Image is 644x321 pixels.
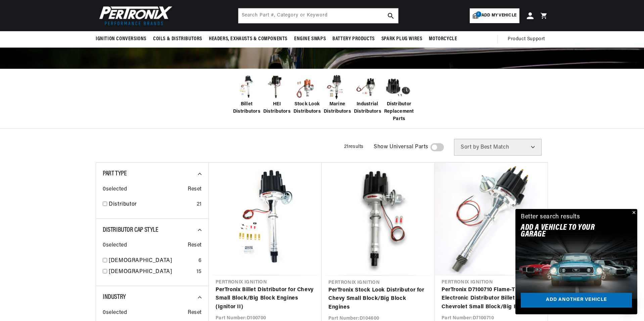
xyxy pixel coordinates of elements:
[521,224,615,238] h2: Add A VEHICLE to your garage
[263,101,290,116] span: HEI Distributors
[233,101,260,116] span: Billet Distributors
[324,101,351,116] span: Marine Distributors
[109,200,194,209] a: Distributor
[378,31,426,47] summary: Spark Plug Wires
[324,74,351,101] img: Marine Distributors
[233,74,260,101] img: Billet Distributors
[454,139,542,156] select: Sort by
[188,241,202,250] span: Reset
[263,74,290,101] img: HEI Distributors
[153,36,202,43] span: Coils & Distributors
[521,293,632,308] a: Add another vehicle
[96,4,173,27] img: Pertronix
[354,101,381,116] span: Industrial Distributors
[425,31,460,47] summary: Motorcycle
[150,31,205,47] summary: Coils & Distributors
[293,101,321,116] span: Stock Look Distributors
[103,170,127,177] span: Part Type
[293,74,320,101] img: Stock Look Distributors
[109,257,196,265] a: [DEMOGRAPHIC_DATA]
[205,31,291,47] summary: Headers, Exhausts & Components
[508,36,545,43] span: Product Support
[470,8,519,23] a: 2Add my vehicle
[294,36,326,43] span: Engine Swaps
[384,74,411,101] img: Distributor Replacement Parts
[103,294,126,301] span: Industry
[103,185,127,194] span: 0 selected
[96,31,150,47] summary: Ignition Conversions
[374,143,428,152] span: Show Universal Parts
[263,74,290,116] a: HEI Distributors HEI Distributors
[384,74,411,123] a: Distributor Replacement Parts Distributor Replacement Parts
[328,286,428,312] a: PerTronix Stock Look Distributor for Chevy Small Block/Big Block Engines
[188,309,202,317] span: Reset
[461,145,479,150] span: Sort by
[109,268,194,276] a: [DEMOGRAPHIC_DATA]
[197,200,202,209] div: 21
[381,36,422,43] span: Spark Plug Wires
[103,241,127,250] span: 0 selected
[442,286,541,312] a: PerTronix D7100710 Flame-Thrower Electronic Distributor Billet Chevrolet Small Block/Big Block wi...
[384,101,414,123] span: Distributor Replacement Parts
[481,12,516,19] span: Add my vehicle
[332,36,375,43] span: Battery Products
[329,31,378,47] summary: Battery Products
[383,8,398,23] button: search button
[344,144,364,149] span: 21 results
[291,31,329,47] summary: Engine Swaps
[354,74,381,101] img: Industrial Distributors
[354,74,381,116] a: Industrial Distributors Industrial Distributors
[629,209,637,217] button: Close
[293,74,320,116] a: Stock Look Distributors Stock Look Distributors
[324,74,351,116] a: Marine Distributors Marine Distributors
[216,286,315,312] a: PerTronix Billet Distributor for Chevy Small Block/Big Block Engines (Ignitor II)
[238,8,398,23] input: Search Part #, Category or Keyword
[103,309,127,317] span: 0 selected
[521,212,580,222] div: Better search results
[188,185,202,194] span: Reset
[198,257,202,265] div: 6
[96,36,146,43] span: Ignition Conversions
[196,268,202,276] div: 15
[209,36,287,43] span: Headers, Exhausts & Components
[476,11,481,17] span: 2
[429,36,457,43] span: Motorcycle
[233,74,260,116] a: Billet Distributors Billet Distributors
[508,31,548,47] summary: Product Support
[103,227,158,233] span: Distributor Cap Style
